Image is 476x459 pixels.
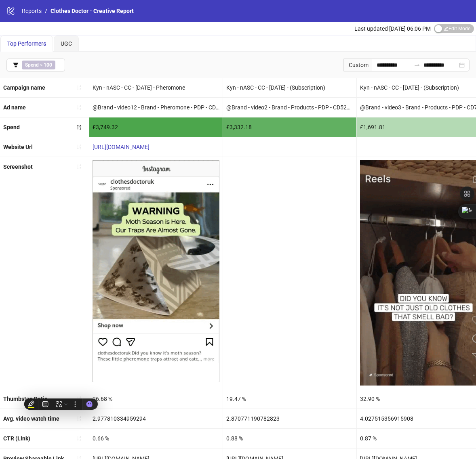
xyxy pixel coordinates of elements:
b: Thumbstop Ratio [3,396,48,402]
b: 100 [44,62,52,68]
div: 0.88 % [223,429,356,448]
span: swap-right [414,62,420,68]
div: £3,332.18 [223,117,356,137]
b: Screenshot [3,163,33,170]
span: Clothes Doctor - Creative Report [51,8,134,14]
span: sort-ascending [76,164,82,170]
div: 2.870771190782823 [223,409,356,428]
b: Website Url [3,144,33,150]
span: Last updated [DATE] 06:06 PM [354,25,431,32]
span: to [414,62,420,68]
span: filter [13,62,19,68]
div: 19.47 % [223,389,356,409]
a: Reports [20,6,43,15]
div: 0.66 % [89,429,223,448]
span: sort-ascending [76,105,82,110]
li: / [45,6,47,15]
span: sort-ascending [76,436,82,441]
a: [URL][DOMAIN_NAME] [93,144,150,150]
b: Spend [3,124,20,130]
span: sort-ascending [76,416,82,421]
div: @Brand - video2 - Brand - Products - PDP - CD5245812 - [DATE] [223,98,356,117]
b: Ad name [3,104,26,111]
div: Kyn - nASC - CC - [DATE] - Pheromone [89,78,223,97]
b: Campaign name [3,84,45,91]
div: 26.68 % [89,389,223,409]
div: Kyn - nASC - CC - [DATE] - (Subscription) [223,78,356,97]
b: Spend [25,62,39,68]
button: Spend > 100 [6,59,65,71]
span: sort-ascending [76,85,82,90]
div: £3,749.32 [89,117,223,137]
div: Custom [343,59,372,71]
span: sort-ascending [76,144,82,150]
b: CTR (Link) [3,435,30,442]
div: @Brand - video12 - Brand - Pheromone - PDP - CD8645891 - [DATE] - Copy [89,98,223,117]
div: 2.977810334959294 [89,409,223,428]
span: UGC [61,40,72,47]
span: > [22,61,55,69]
span: sort-ascending [76,396,82,402]
img: Screenshot 120232442105750681 [93,160,219,382]
span: Top Performers [7,40,46,47]
b: Avg. video watch time [3,415,59,422]
span: sort-descending [76,124,82,130]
